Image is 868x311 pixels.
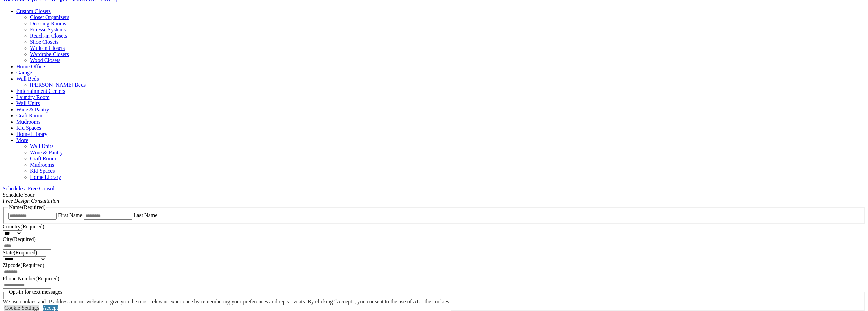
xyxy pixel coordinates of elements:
a: Home Office [16,63,45,69]
span: (Required) [22,204,45,210]
a: Cookie Settings [4,305,39,311]
em: Free Design Consultation [3,198,59,204]
a: Laundry Room [16,94,49,100]
legend: Opt-in for text messages [8,289,63,295]
a: Garage [16,70,32,75]
span: (Required) [12,236,36,242]
a: [PERSON_NAME] Beds [30,82,86,88]
span: (Required) [20,224,44,229]
a: Wall Beds [16,76,39,82]
span: (Required) [14,250,37,255]
a: Craft Room [16,113,42,118]
label: Phone Number [3,275,59,281]
a: More menu text will display only on big screen [16,137,28,143]
a: Mudrooms [16,119,40,125]
label: City [3,236,36,242]
a: Home Library [16,131,47,137]
span: (Required) [20,262,44,268]
a: Wine & Pantry [16,107,49,112]
span: Schedule Your [3,192,59,204]
a: Craft Room [30,156,56,161]
a: Wall Units [30,143,53,149]
a: Shoe Closets [30,39,58,45]
legend: Name [8,204,46,210]
label: First Name [58,212,83,218]
a: Wood Closets [30,57,60,63]
a: Wine & Pantry [30,150,63,155]
a: Finesse Systems [30,27,66,32]
label: Last Name [134,212,158,218]
a: Mudrooms [30,162,54,168]
label: Country [3,224,44,229]
a: Walk-in Closets [30,45,65,51]
label: Zipcode [3,262,44,268]
span: (Required) [35,275,59,281]
a: Wardrobe Closets [30,51,69,57]
a: Closet Organizers [30,14,69,20]
a: Kid Spaces [30,168,55,174]
a: Wall Units [16,100,40,106]
a: Kid Spaces [16,125,41,131]
a: Custom Closets [16,8,51,14]
a: Reach-in Closets [30,33,67,39]
a: Accept [43,305,58,311]
a: Entertainment Centers [16,88,65,94]
div: We use cookies and IP address on our website to give you the most relevant experience by remember... [3,299,451,305]
a: Home Library [30,174,61,180]
label: State [3,250,37,255]
a: Schedule a Free Consult (opens a dropdown menu) [3,186,56,192]
a: Dressing Rooms [30,20,66,26]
